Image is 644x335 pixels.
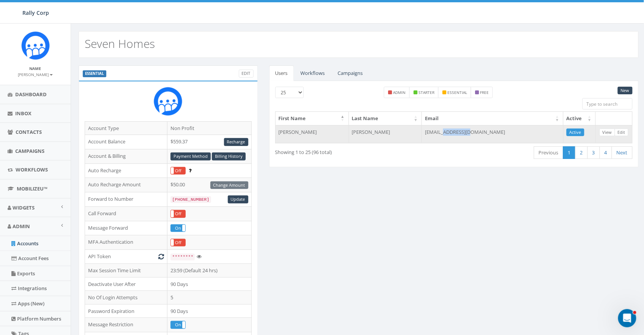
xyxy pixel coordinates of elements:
small: essential [447,90,467,95]
a: Previous [534,146,563,159]
small: free [480,90,489,95]
span: Workflows [16,166,48,173]
span: Dashboard [15,91,47,98]
th: Email: activate to sort column ascending [422,112,563,125]
small: Name [30,66,41,71]
a: Edit [239,70,254,78]
td: Auto Recharge [85,164,167,178]
span: Campaigns [15,148,44,154]
td: Message Restriction [85,318,167,332]
td: Deactivate User After [85,277,167,291]
small: admin [393,90,406,95]
th: Last Name: activate to sort column ascending [349,112,422,125]
label: Off [171,210,185,218]
div: Showing 1 to 25 (96 total) [275,146,418,156]
td: [PERSON_NAME] [349,125,422,143]
td: MFA Authentication [85,235,167,250]
a: Update [228,195,248,203]
td: Auto Recharge Amount [85,178,167,192]
a: Payment Method [170,152,211,160]
td: $559.37 [167,135,251,149]
td: Account Balance [85,135,167,149]
td: [EMAIL_ADDRESS][DOMAIN_NAME] [422,125,563,143]
span: Admin [13,223,30,230]
th: Active: activate to sort column ascending [563,112,596,125]
div: OnOff [170,321,186,329]
a: 3 [587,146,600,159]
td: Call Forward [85,206,167,221]
small: [PERSON_NAME] [18,72,53,77]
a: Active [567,129,584,137]
div: OnOff [170,224,186,232]
span: Enable to prevent campaign failure. [189,167,191,174]
a: Campaigns [332,65,369,81]
td: 90 Days [167,277,251,291]
td: Account & Billing [85,149,167,164]
a: Edit [615,129,628,137]
span: Contacts [16,129,42,135]
a: Recharge [224,138,248,146]
label: ESSENTIAL [83,70,106,77]
td: Message Forward [85,221,167,235]
div: OnOff [170,167,186,175]
td: No Of Login Attempts [85,291,167,305]
span: Inbox [15,110,32,117]
td: $50.00 [167,178,251,192]
label: Off [171,167,185,175]
a: New [618,87,633,95]
td: [PERSON_NAME] [276,125,349,143]
img: Icon_1.png [21,31,50,60]
td: Account Type [85,121,167,135]
a: 1 [563,146,576,159]
a: View [600,129,615,137]
label: On [171,225,185,232]
td: 23:59 (Default 24 hrs) [167,264,251,277]
i: Generate New Token [158,254,164,259]
td: 5 [167,291,251,305]
a: Users [269,65,294,81]
a: [PERSON_NAME] [18,71,53,78]
small: starter [418,90,434,95]
td: API Token [85,250,167,264]
img: Rally_Corp_Icon.png [154,87,182,116]
a: 2 [575,146,588,159]
span: Widgets [13,204,35,211]
input: Type to search [582,98,633,110]
a: Billing History [212,152,246,160]
label: Off [171,239,185,246]
a: Next [612,146,633,159]
th: First Name: activate to sort column descending [276,112,349,125]
span: MobilizeU™ [17,185,47,192]
code: [PHONE_NUMBER] [170,196,211,203]
td: Non Profit [167,121,251,135]
h2: Seven Homes [85,37,155,50]
td: Password Expiration [85,304,167,318]
a: 4 [600,146,612,159]
iframe: Intercom live chat [618,309,636,327]
td: 90 Days [167,304,251,318]
td: Forward to Number [85,192,167,207]
a: Workflows [295,65,331,81]
td: Max Session Time Limit [85,264,167,277]
span: Rally Corp [22,9,49,16]
div: OnOff [170,239,186,247]
label: On [171,321,185,329]
div: OnOff [170,210,186,218]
